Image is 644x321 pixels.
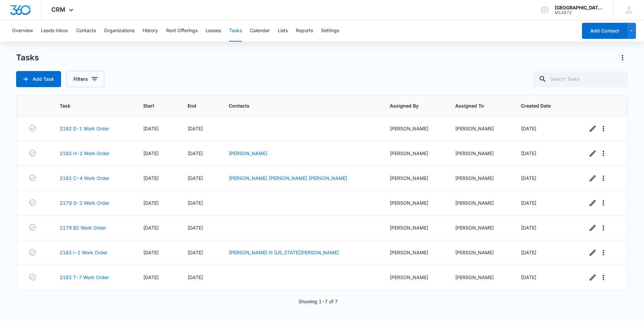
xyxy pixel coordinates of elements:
[60,249,107,256] a: 2182 I-1 Work Order
[296,20,313,42] button: Reports
[390,150,439,157] div: [PERSON_NAME]
[143,200,159,206] span: [DATE]
[60,150,109,157] a: 2182 H-2 Work Order
[229,250,339,255] a: [PERSON_NAME] III [US_STATE][PERSON_NAME]
[143,175,159,181] span: [DATE]
[187,102,203,109] span: End
[187,200,203,206] span: [DATE]
[187,225,203,231] span: [DATE]
[521,175,536,181] span: [DATE]
[521,225,536,231] span: [DATE]
[555,10,604,15] div: account id
[555,5,604,10] div: account name
[229,150,267,156] a: [PERSON_NAME]
[299,298,338,305] p: Showing 1-7 of 7
[390,125,439,132] div: [PERSON_NAME]
[321,20,339,42] button: Settings
[143,150,159,156] span: [DATE]
[278,20,288,42] button: Lists
[229,175,347,181] a: [PERSON_NAME] [PERSON_NAME] [PERSON_NAME]
[390,224,439,231] div: [PERSON_NAME]
[166,20,198,42] button: Rent Offerings
[143,20,158,42] button: History
[187,250,203,255] span: [DATE]
[60,102,117,109] span: Task
[187,175,203,181] span: [DATE]
[12,20,33,42] button: Overview
[60,175,109,182] a: 2182 C-4 Work Order
[521,150,536,156] span: [DATE]
[521,102,562,109] span: Created Date
[187,126,203,131] span: [DATE]
[41,20,68,42] button: Leads Inbox
[390,274,439,281] div: [PERSON_NAME]
[143,250,159,255] span: [DATE]
[187,274,203,280] span: [DATE]
[455,224,504,231] div: [PERSON_NAME]
[143,274,159,280] span: [DATE]
[521,274,536,280] span: [DATE]
[533,71,628,87] input: Search Tasks
[390,249,439,256] div: [PERSON_NAME]
[390,102,429,109] span: Assigned By
[521,126,536,131] span: [DATE]
[187,150,203,156] span: [DATE]
[455,125,504,132] div: [PERSON_NAME]
[455,199,504,206] div: [PERSON_NAME]
[66,71,104,87] button: Filters
[143,225,159,231] span: [DATE]
[617,52,628,63] button: Actions
[455,249,504,256] div: [PERSON_NAME]
[455,102,495,109] span: Assigned To
[250,20,270,42] button: Calendar
[60,125,109,132] a: 2182 S-1 Work Order
[390,199,439,206] div: [PERSON_NAME]
[229,20,242,42] button: Tasks
[60,224,106,231] a: 2179 B2 Work Order
[455,175,504,182] div: [PERSON_NAME]
[521,200,536,206] span: [DATE]
[60,274,109,281] a: 2182 T-7 Work Order
[16,71,61,87] button: Add Task
[60,199,109,206] a: 2179 G-2 Work Order
[104,20,135,42] button: Organizations
[143,102,162,109] span: Start
[521,250,536,255] span: [DATE]
[206,20,221,42] button: Leases
[143,126,159,131] span: [DATE]
[455,274,504,281] div: [PERSON_NAME]
[229,102,364,109] span: Contacts
[16,53,39,63] h1: Tasks
[51,6,65,13] span: CRM
[455,150,504,157] div: [PERSON_NAME]
[582,23,627,39] button: Add Contact
[76,20,96,42] button: Contacts
[390,175,439,182] div: [PERSON_NAME]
